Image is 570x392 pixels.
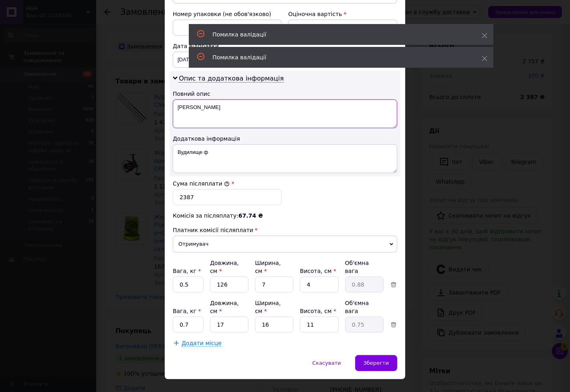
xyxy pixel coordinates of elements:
[173,99,397,128] textarea: [PERSON_NAME]
[173,135,397,143] div: Додаткова інформація
[255,260,281,274] label: Ширина, см
[182,340,222,347] span: Додати місце
[173,180,230,187] label: Сума післяплати
[212,53,462,61] div: Помилка валідації
[173,227,253,233] span: Платник комісії післяплати
[179,75,284,83] span: Опис та додаткова інформація
[173,42,282,50] div: Дата відправки
[210,300,239,314] label: Довжина, см
[300,308,336,314] label: Висота, см
[173,268,201,274] label: Вага, кг
[173,90,397,98] div: Повний опис
[173,308,201,314] label: Вага, кг
[173,236,397,253] span: Отримувач
[312,360,341,366] span: Скасувати
[364,360,389,366] span: Зберегти
[173,212,397,220] div: Комісія за післяплату:
[288,10,397,18] div: Оціночна вартість
[239,212,263,219] span: 67.74 ₴
[300,268,336,274] label: Висота, см
[255,300,281,314] label: Ширина, см
[173,10,282,18] div: Номер упаковки (не обов'язково)
[173,144,397,173] textarea: Вудилище ф
[210,260,239,274] label: Довжина, см
[345,259,384,275] div: Об'ємна вага
[345,299,384,315] div: Об'ємна вага
[212,30,462,38] div: Помилка валідації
